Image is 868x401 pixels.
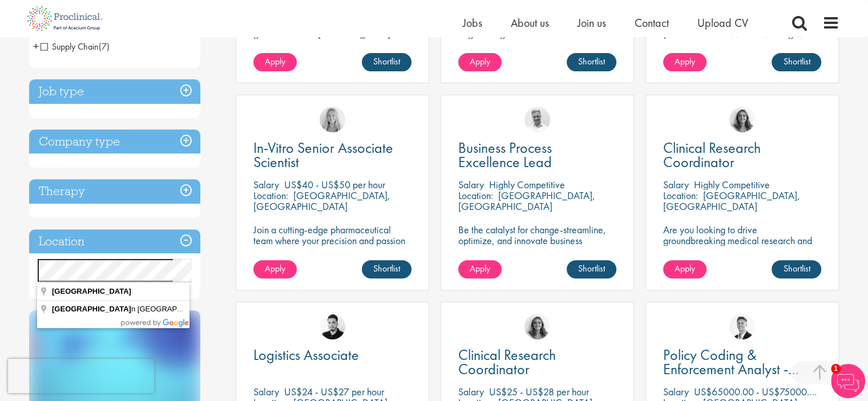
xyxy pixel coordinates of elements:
[489,385,589,398] p: US$25 - US$28 per hour
[663,189,698,202] span: Location:
[458,53,502,71] a: Apply
[320,107,345,132] img: Shannon Briggs
[567,53,616,71] a: Shortlist
[284,385,384,398] p: US$24 - US$27 per hour
[675,55,695,67] span: Apply
[253,385,279,398] span: Salary
[52,287,131,295] span: [GEOGRAPHIC_DATA]
[697,15,748,30] a: Upload CV
[567,260,616,278] a: Shortlist
[663,224,821,268] p: Are you looking to drive groundbreaking medical research and make a real impact-join our client a...
[663,189,800,213] p: [GEOGRAPHIC_DATA], [GEOGRAPHIC_DATA]
[41,40,110,52] span: Supply Chain
[831,364,841,374] span: 1
[458,385,484,398] span: Salary
[362,53,411,71] a: Shortlist
[29,179,200,204] h3: Therapy
[284,178,385,191] p: US$40 - US$50 per hour
[253,53,297,71] a: Apply
[635,15,669,30] a: Contact
[663,348,821,376] a: Policy Coding & Enforcement Analyst - Remote
[663,260,706,278] a: Apply
[52,305,131,313] span: [GEOGRAPHIC_DATA]
[729,314,755,339] img: George Watson
[458,224,616,268] p: Be the catalyst for change-streamline, optimize, and innovate business processes in a dynamic bio...
[663,345,799,393] span: Policy Coding & Enforcement Analyst - Remote
[489,178,565,191] p: Highly Competitive
[458,260,502,278] a: Apply
[265,55,285,67] span: Apply
[458,348,616,376] a: Clinical Research Coordinator
[52,305,216,313] span: n [GEOGRAPHIC_DATA]
[253,345,359,364] span: Logistics Associate
[99,40,110,52] span: (7)
[772,260,821,278] a: Shortlist
[458,189,595,213] p: [GEOGRAPHIC_DATA], [GEOGRAPHIC_DATA]
[458,178,484,191] span: Salary
[694,178,770,191] p: Highly Competitive
[470,55,490,67] span: Apply
[253,348,411,362] a: Logistics Associate
[253,224,411,268] p: Join a cutting-edge pharmaceutical team where your precision and passion for science will help sh...
[663,385,689,398] span: Salary
[694,385,864,398] p: US$65000.00 - US$75000.00 per annum
[663,138,761,172] span: Clinical Research Coordinator
[362,260,411,278] a: Shortlist
[41,40,99,52] span: Supply Chain
[253,141,411,169] a: In-Vitro Senior Associate Scientist
[458,345,556,379] span: Clinical Research Coordinator
[831,364,865,398] img: Chatbot
[578,15,606,30] a: Join us
[265,262,285,274] span: Apply
[772,53,821,71] a: Shortlist
[675,262,695,274] span: Apply
[729,107,755,132] img: Jackie Cerchio
[253,189,390,213] p: [GEOGRAPHIC_DATA], [GEOGRAPHIC_DATA]
[463,15,482,30] a: Jobs
[33,38,39,55] span: +
[29,79,200,104] h3: Job type
[8,359,154,393] iframe: reCAPTCHA
[253,138,393,172] span: In-Vitro Senior Associate Scientist
[29,229,200,254] h3: Location
[253,260,297,278] a: Apply
[29,129,200,154] h3: Company type
[511,15,549,30] a: About us
[458,138,552,172] span: Business Process Excellence Lead
[663,141,821,169] a: Clinical Research Coordinator
[663,178,689,191] span: Salary
[663,53,706,71] a: Apply
[253,189,288,202] span: Location:
[458,189,493,202] span: Location:
[253,178,279,191] span: Salary
[320,314,345,339] img: Anderson Maldonado
[458,141,616,169] a: Business Process Excellence Lead
[524,314,550,339] img: Jackie Cerchio
[524,107,550,132] img: Joshua Bye
[470,262,490,274] span: Apply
